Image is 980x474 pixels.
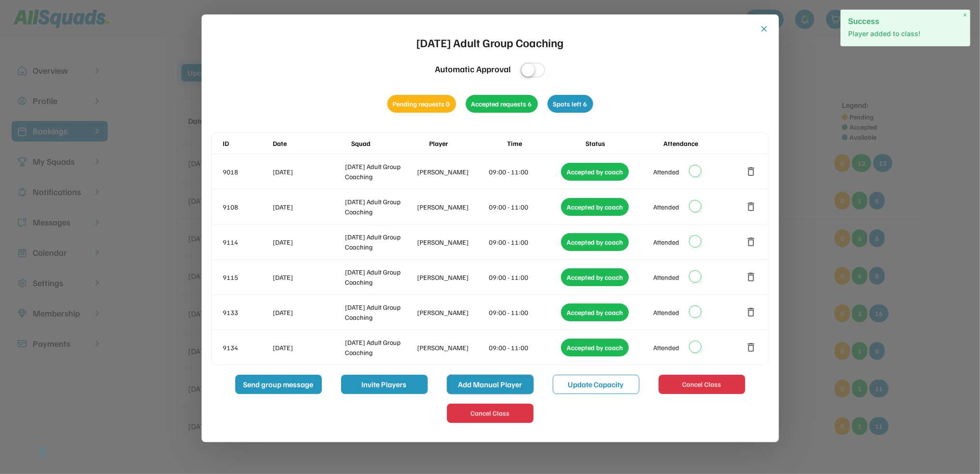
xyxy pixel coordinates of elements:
div: Attended [653,237,679,247]
div: [DATE] [273,167,344,177]
div: 09:00 - 11:00 [489,237,560,247]
div: [DATE] Adult Group Coaching [417,34,564,51]
div: Date [273,138,349,148]
div: Status [585,138,662,148]
div: [DATE] Adult Group Coaching [345,232,415,252]
div: [PERSON_NAME] [417,272,487,282]
p: Player added to class! [848,29,963,39]
div: Time [507,138,583,148]
div: Accepted by coach [561,339,629,356]
div: 9115 [223,272,271,282]
div: [PERSON_NAME] [417,307,487,317]
div: Accepted by coach [561,268,629,286]
div: Attended [653,272,679,282]
div: Attended [653,167,679,177]
div: 9108 [223,202,271,212]
div: Attended [653,342,679,353]
div: 09:00 - 11:00 [489,167,560,177]
button: delete [746,271,757,283]
div: Accepted requests 6 [466,95,538,113]
div: Player [429,138,505,148]
div: [DATE] [273,272,344,282]
div: [DATE] Adult Group Coaching [345,267,415,287]
div: Attended [653,307,679,317]
button: delete [746,236,757,248]
div: Accepted by coach [561,163,629,181]
button: delete [746,342,757,353]
div: Attended [653,202,679,212]
button: Cancel Class [659,375,745,394]
div: 09:00 - 11:00 [489,202,560,212]
div: 9133 [223,307,271,317]
div: Accepted by coach [561,233,629,251]
div: Squad [351,138,427,148]
div: [DATE] Adult Group Coaching [345,337,415,357]
button: close [760,24,769,34]
button: delete [746,166,757,177]
div: [DATE] [273,202,344,212]
div: Attendance [663,138,739,148]
div: [PERSON_NAME] [417,202,487,212]
button: Invite Players [341,375,428,394]
button: delete [746,306,757,318]
div: [PERSON_NAME] [417,342,487,353]
div: [DATE] Adult Group Coaching [345,302,415,322]
div: 09:00 - 11:00 [489,342,560,353]
button: Add Manual Player [447,375,534,394]
div: 9134 [223,342,271,353]
div: 09:00 - 11:00 [489,307,560,317]
div: Spots left 6 [547,95,593,113]
div: [DATE] Adult Group Coaching [345,161,415,182]
div: 09:00 - 11:00 [489,272,560,282]
div: Automatic Approval [435,63,511,76]
button: Update Capacity [553,375,639,394]
div: [PERSON_NAME] [417,237,487,247]
div: [DATE] Adult Group Coaching [345,197,415,217]
div: Accepted by coach [561,303,629,321]
button: delete [746,201,757,212]
span: × [963,11,967,19]
div: ID [223,138,271,148]
div: [DATE] [273,307,344,317]
button: Cancel Class [447,404,534,423]
button: Send group message [235,375,322,394]
h2: Success [848,17,963,26]
div: Accepted by coach [561,198,629,216]
div: [DATE] [273,237,344,247]
div: 9018 [223,167,271,177]
div: [PERSON_NAME] [417,167,487,177]
div: [DATE] [273,342,344,353]
div: 9114 [223,237,271,247]
div: Pending requests 0 [387,95,456,113]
